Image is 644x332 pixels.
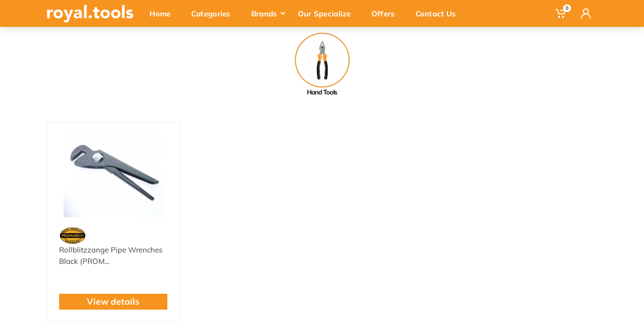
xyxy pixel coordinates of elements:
[244,3,291,24] div: Brands
[409,3,470,24] div: Contact Us
[47,5,134,22] img: royal.tools Logo
[291,3,364,24] div: Our Specialize
[184,3,244,24] div: Categories
[276,87,368,97] div: Hand Tools
[295,33,350,87] img: Royal - Hand Tools
[364,3,409,24] div: Offers
[59,227,86,245] img: 35.webp
[276,33,368,97] a: Hand Tools
[143,3,184,24] div: Home
[563,4,571,12] span: 0
[87,295,140,308] a: View details
[56,132,171,218] img: Royal Tools - Rollblitzzange Pipe Wrenches Black (PROMATECH)
[59,245,162,266] a: Rollblitzzange Pipe Wrenches Black (PROM...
